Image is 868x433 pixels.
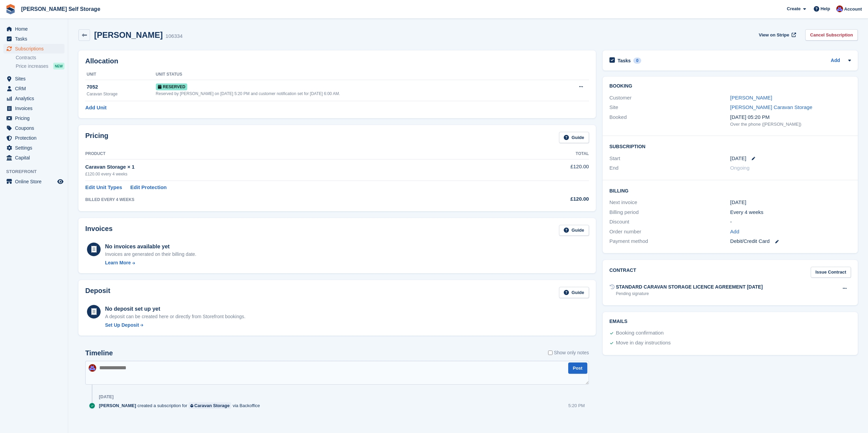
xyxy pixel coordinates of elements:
[609,104,730,111] div: Site
[730,199,851,206] div: [DATE]
[85,149,496,159] th: Product
[618,58,631,64] h2: Tasks
[53,63,64,69] div: NEW
[15,153,56,163] span: Capital
[85,57,589,65] h2: Allocation
[548,349,589,356] label: Show only notes
[836,5,843,12] img: Tim Brant-Coles
[156,83,188,90] span: Reserved
[730,95,772,100] a: [PERSON_NAME]
[616,283,763,291] div: STANDARD CARAVAN STORAGE LICENCE AGREEMENT [DATE]
[99,394,114,400] div: [DATE]
[609,237,730,245] div: Payment method
[616,329,664,337] div: Booking confirmation
[15,84,56,93] span: CRM
[85,184,122,191] a: Edit Unit Types
[105,251,196,258] div: Invoices are generated on their billing date.
[105,322,246,329] a: Set Up Deposit
[730,165,750,171] span: Ongoing
[811,267,851,278] a: Issue Contract
[633,58,641,64] div: 0
[3,84,64,93] a: menu
[15,113,56,123] span: Pricing
[3,113,64,123] a: menu
[609,94,730,102] div: Customer
[609,155,730,163] div: Start
[15,44,56,53] span: Subscriptions
[16,62,64,70] a: Price increases NEW
[568,362,587,374] button: Post
[156,69,558,80] th: Unit Status
[730,218,851,226] div: -
[15,123,56,133] span: Coupons
[568,402,585,409] div: 5:20 PM
[85,132,108,143] h2: Pricing
[89,364,96,372] img: Tim Brant-Coles
[730,155,746,163] time: 2025-09-05 00:00:00 UTC
[805,29,858,41] a: Cancel Subscription
[831,57,840,65] a: Add
[85,287,110,298] h2: Deposit
[99,402,263,409] div: created a subscription for via Backoffice
[56,177,64,186] a: Preview store
[3,34,64,44] a: menu
[194,402,230,409] div: Caravan Storage
[616,291,763,297] div: Pending signature
[15,133,56,143] span: Protection
[165,32,182,40] div: 106334
[496,149,589,159] th: Total
[189,402,231,409] a: Caravan Storage
[609,218,730,226] div: Discount
[3,94,64,103] a: menu
[15,143,56,153] span: Settings
[730,228,739,236] a: Add
[85,69,156,80] th: Unit
[15,104,56,113] span: Invoices
[3,153,64,163] a: menu
[85,104,106,112] a: Add Unit
[609,143,851,150] h2: Subscription
[105,305,246,313] div: No deposit set up yet
[87,83,156,91] div: 7052
[85,163,496,171] div: Caravan Storage × 1
[3,24,64,34] a: menu
[616,339,671,347] div: Move in day instructions
[609,208,730,216] div: Billing period
[105,259,196,266] a: Learn More
[5,4,16,14] img: stora-icon-8386f47178a22dfd0bd8f6a31ec36ba5ce8667c1dd55bd0f319d3a0aa187defe.svg
[609,164,730,172] div: End
[730,121,851,128] div: Over the phone ([PERSON_NAME])
[3,143,64,153] a: menu
[3,177,64,186] a: menu
[85,197,496,203] div: BILLED EVERY 4 WEEKS
[844,6,862,13] span: Account
[18,3,103,15] a: [PERSON_NAME] Self Storage
[16,55,64,61] a: Contracts
[3,133,64,143] a: menu
[3,44,64,53] a: menu
[559,132,589,143] a: Guide
[609,113,730,128] div: Booked
[94,30,163,40] h2: [PERSON_NAME]
[105,259,131,266] div: Learn More
[730,208,851,216] div: Every 4 weeks
[559,225,589,236] a: Guide
[99,402,136,409] span: [PERSON_NAME]
[548,349,553,356] input: Show only notes
[3,74,64,83] a: menu
[730,237,851,245] div: Debit/Credit Card
[609,228,730,236] div: Order number
[16,63,48,69] span: Price increases
[87,91,156,97] div: Caravan Storage
[609,267,636,278] h2: Contract
[130,184,167,191] a: Edit Protection
[609,199,730,206] div: Next invoice
[559,287,589,298] a: Guide
[85,171,496,177] div: £120.00 every 4 weeks
[821,5,830,12] span: Help
[105,322,139,329] div: Set Up Deposit
[496,159,589,181] td: £120.00
[787,5,800,12] span: Create
[496,195,589,203] div: £120.00
[756,29,797,41] a: View on Stripe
